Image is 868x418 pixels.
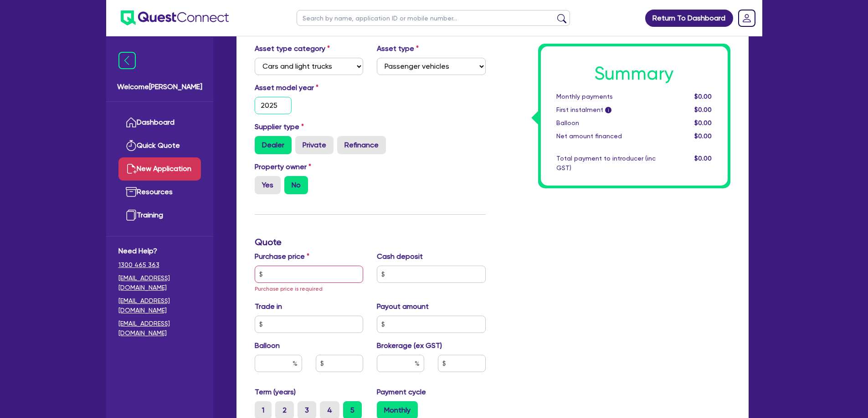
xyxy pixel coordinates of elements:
[550,118,663,128] div: Balloon
[556,63,712,85] h1: Summary
[118,273,201,292] a: [EMAIL_ADDRESS][DOMAIN_NAME]
[121,10,229,25] img: quest-connect-logo-blue
[118,296,201,315] a: [EMAIL_ADDRESS][DOMAIN_NAME]
[550,92,663,101] div: Monthly payments
[735,6,759,30] a: Dropdown toggle
[694,93,712,100] span: $0.00
[118,52,136,69] img: icon-menu-close
[255,340,280,351] label: Balloon
[255,387,296,398] label: Term (years)
[377,251,423,262] label: Cash deposit
[255,43,330,54] label: Asset type category
[550,154,663,173] div: Total payment to introducer (inc GST)
[255,301,282,312] label: Trade in
[248,82,370,93] label: Asset model year
[255,251,309,262] label: Purchase price
[118,261,159,268] tcxspan: Call 1300 465 363 via 3CX
[377,43,419,54] label: Asset type
[255,176,281,194] label: Yes
[605,107,611,114] span: i
[377,301,429,312] label: Payout amount
[550,105,663,115] div: First instalment
[694,155,712,162] span: $0.00
[126,210,137,221] img: training
[694,132,712,140] span: $0.00
[255,237,486,247] h3: Quote
[694,106,712,113] span: $0.00
[117,81,202,92] span: Welcome [PERSON_NAME]
[126,163,137,174] img: new-application
[645,10,733,27] a: Return To Dashboard
[118,134,201,157] a: Quick Quote
[255,161,311,172] label: Property owner
[295,136,334,154] label: Private
[550,131,663,141] div: Net amount financed
[126,186,137,197] img: resources
[255,121,304,132] label: Supplier type
[377,387,426,398] label: Payment cycle
[284,176,308,194] label: No
[118,111,201,134] a: Dashboard
[255,286,323,292] span: Purchase price is required
[694,119,712,126] span: $0.00
[118,319,201,338] a: [EMAIL_ADDRESS][DOMAIN_NAME]
[118,157,201,181] a: New Application
[255,136,292,154] label: Dealer
[337,136,386,154] label: Refinance
[297,10,570,26] input: Search by name, application ID or mobile number...
[118,204,201,227] a: Training
[377,340,442,351] label: Brokerage (ex GST)
[126,140,137,151] img: quick-quote
[118,181,201,204] a: Resources
[118,246,201,257] span: Need Help?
